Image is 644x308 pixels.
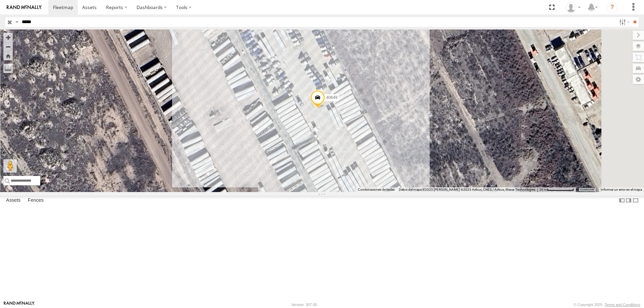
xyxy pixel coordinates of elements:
[580,188,594,191] a: Condiciones (se abre en una nueva pestaña)
[601,188,642,191] a: Informar un error en el mapa
[574,303,640,307] div: © Copyright 2025 -
[326,95,337,100] span: 40649
[3,51,13,60] button: Zoom Home
[625,196,632,205] label: Dock Summary Table to the Right
[563,2,583,12] div: Juan Lopez
[3,196,24,205] label: Assets
[24,196,47,205] label: Fences
[537,187,576,192] button: Escala del mapa: 20 m por 76 píxeles
[3,33,13,42] button: Zoom in
[632,196,639,205] label: Hide Summary Table
[399,188,535,191] span: Datos del mapa ©2025 [PERSON_NAME] ©2025 Airbus, CNES / Airbus, Maxar Technologies
[358,187,395,192] button: Combinaciones de teclas
[3,159,17,173] button: Arrastra el hombrecito naranja al mapa para abrir Street View
[3,42,13,51] button: Zoom out
[633,75,644,84] label: Map Settings
[539,188,547,191] span: 20 m
[3,64,13,73] label: Measure
[607,2,618,13] i: ?
[605,303,640,307] a: Terms and Conditions
[619,196,625,205] label: Dock Summary Table to the Left
[14,17,19,27] label: Search Query
[4,301,35,308] a: Visit our Website
[7,5,42,10] img: rand-logo.svg
[291,303,317,307] div: Version: 307.00
[616,17,631,27] label: Search Filter Options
